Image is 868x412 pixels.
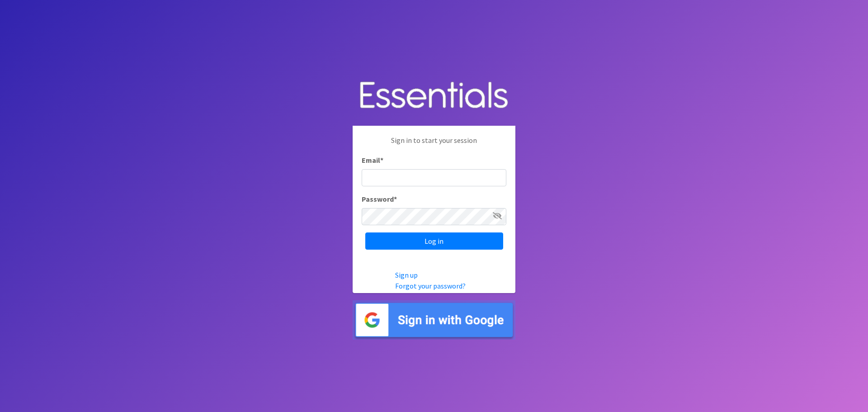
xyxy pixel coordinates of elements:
[362,194,397,204] label: Password
[380,156,383,165] abbr: required
[362,135,506,155] p: Sign in to start your session
[394,194,397,204] abbr: required
[353,72,515,119] img: Human Essentials
[365,232,503,250] input: Log in
[362,155,383,166] label: Email
[395,270,418,279] a: Sign up
[353,300,515,340] img: Sign in with Google
[395,281,466,290] a: Forgot your password?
